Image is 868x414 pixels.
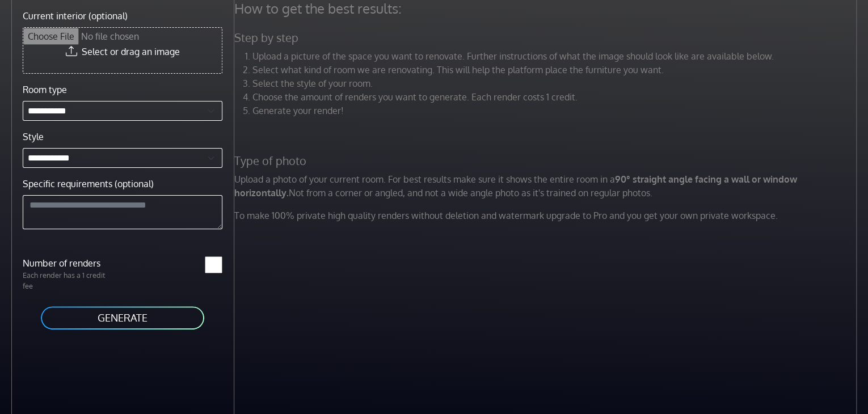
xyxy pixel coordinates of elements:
[23,9,128,23] label: Current interior (optional)
[16,270,123,292] p: Each render has a 1 credit fee
[23,177,154,191] label: Specific requirements (optional)
[252,49,859,63] li: Upload a picture of the space you want to renovate. Further instructions of what the image should...
[23,130,44,143] label: Style
[252,104,859,117] li: Generate your render!
[227,31,866,45] h5: Step by step
[227,172,866,200] p: Upload a photo of your current room. For best results make sure it shows the entire room in a Not...
[40,305,205,331] button: GENERATE
[227,154,866,168] h5: Type of photo
[16,256,123,270] label: Number of renders
[23,83,67,96] label: Room type
[227,209,866,222] p: To make 100% private high quality renders without deletion and watermark upgrade to Pro and you g...
[252,90,859,104] li: Choose the amount of renders you want to generate. Each render costs 1 credit.
[252,63,859,77] li: Select what kind of room we are renovating. This will help the platform place the furniture you w...
[252,77,859,90] li: Select the style of your room.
